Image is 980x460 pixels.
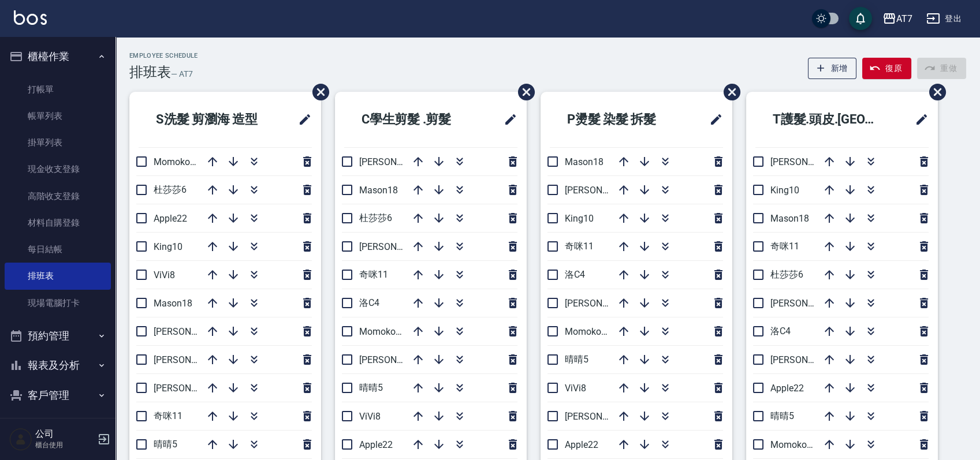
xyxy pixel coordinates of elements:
[565,298,639,309] span: [PERSON_NAME]7
[770,383,804,394] span: Apple22
[5,42,111,72] button: 櫃檯作業
[5,156,111,182] a: 現金收支登錄
[5,129,111,156] a: 掛單列表
[5,290,111,316] a: 現場電腦打卡
[849,7,872,30] button: save
[154,410,182,421] span: 奇咪11
[565,269,585,280] span: 洛C4
[5,321,111,351] button: 預約管理
[359,269,388,280] span: 奇咪11
[550,99,688,140] h2: P燙髮 染髮 拆髮
[770,241,799,252] span: 奇咪11
[359,297,379,308] span: 洛C4
[770,326,791,336] span: 洛C4
[565,411,639,422] span: [PERSON_NAME]2
[35,440,94,450] p: 櫃台使用
[154,184,187,195] span: 杜莎莎6
[154,213,187,224] span: Apple22
[154,156,200,167] span: Momoko12
[154,439,177,450] span: 晴晴5
[565,439,598,450] span: Apple22
[770,354,845,365] span: [PERSON_NAME]7
[565,213,594,224] span: King10
[154,326,228,337] span: [PERSON_NAME]9
[565,241,594,252] span: 奇咪11
[5,183,111,210] a: 高階收支登錄
[359,354,434,365] span: [PERSON_NAME]2
[5,263,111,289] a: 排班表
[154,270,175,281] span: ViVi8
[702,106,723,133] span: 修改班表的標題
[359,185,398,196] span: Mason18
[565,185,639,196] span: [PERSON_NAME]9
[770,410,794,421] span: 晴晴5
[359,411,381,422] span: ViVi8
[359,156,434,167] span: [PERSON_NAME]9
[715,75,742,109] span: 刪除班表
[5,210,111,236] a: 材料自購登錄
[808,58,857,79] button: 新增
[921,75,948,109] span: 刪除班表
[770,213,809,224] span: Mason18
[154,354,228,365] span: [PERSON_NAME]7
[344,99,482,140] h2: C學生剪髮 .剪髮
[922,8,966,29] button: 登出
[359,212,392,223] span: 杜莎莎6
[755,99,900,140] h2: T護髮.頭皮.[GEOGRAPHIC_DATA]
[171,68,193,80] h6: — AT7
[5,103,111,129] a: 帳單列表
[129,52,198,59] h2: Employee Schedule
[862,58,911,79] button: 復原
[154,298,192,309] span: Mason18
[5,236,111,263] a: 每日結帳
[359,439,393,450] span: Apple22
[565,354,588,365] span: 晴晴5
[770,156,845,167] span: [PERSON_NAME]2
[770,269,803,280] span: 杜莎莎6
[304,75,331,109] span: 刪除班表
[154,241,182,252] span: King10
[497,106,517,133] span: 修改班表的標題
[359,326,406,337] span: Momoko12
[9,428,32,451] img: Person
[14,10,47,25] img: Logo
[5,380,111,410] button: 客戶管理
[509,75,536,109] span: 刪除班表
[154,383,228,394] span: [PERSON_NAME]2
[565,156,603,167] span: Mason18
[770,298,845,309] span: [PERSON_NAME]9
[359,382,383,393] span: 晴晴5
[291,106,312,133] span: 修改班表的標題
[139,99,283,140] h2: S洗髮 剪瀏海 造型
[129,64,171,80] h3: 排班表
[770,439,817,450] span: Momoko12
[770,185,799,196] span: King10
[896,12,912,26] div: AT7
[35,428,94,440] h5: 公司
[565,383,586,394] span: ViVi8
[878,7,917,31] button: AT7
[5,76,111,103] a: 打帳單
[565,326,612,337] span: Momoko12
[5,410,111,440] button: 員工及薪資
[908,106,929,133] span: 修改班表的標題
[5,350,111,380] button: 報表及分析
[359,241,434,252] span: [PERSON_NAME]7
